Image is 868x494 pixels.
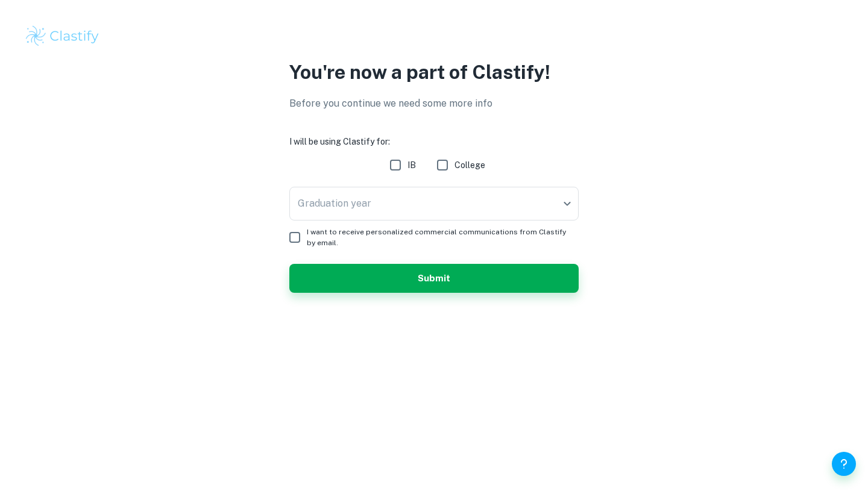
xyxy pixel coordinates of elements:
span: College [454,158,485,172]
p: You're now a part of Clastify! [289,58,579,87]
button: Submit [289,264,579,293]
button: Help and Feedback [832,452,856,476]
span: IB [407,158,416,172]
p: Before you continue we need some more info [289,96,579,111]
span: I want to receive personalized commercial communications from Clastify by email. [307,227,569,248]
a: Clastify logo [24,24,844,48]
img: Clastify logo [24,24,101,48]
h6: I will be using Clastify for: [289,135,579,148]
